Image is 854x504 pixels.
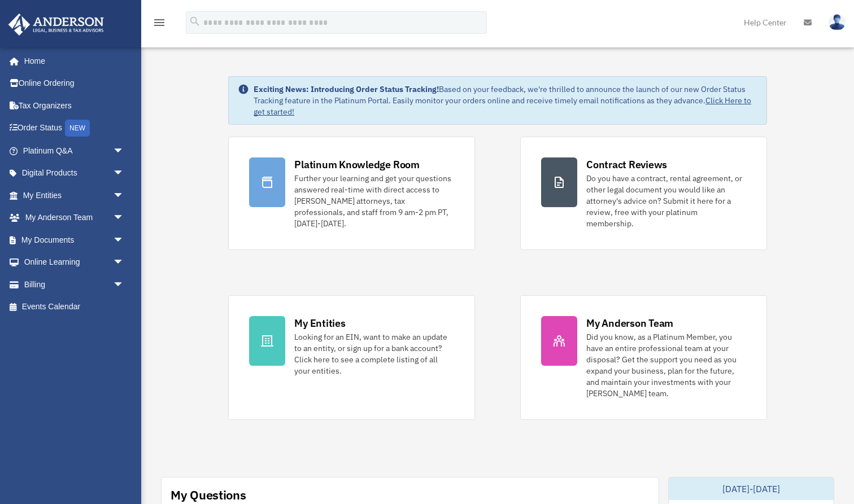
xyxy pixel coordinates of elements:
a: My Entities Looking for an EIN, want to make an update to an entity, or sign up for a bank accoun... [228,295,475,420]
a: Online Ordering [8,72,141,95]
img: Anderson Advisors Platinum Portal [5,14,107,36]
div: Further your learning and get your questions answered real-time with direct access to [PERSON_NAM... [294,173,454,229]
span: arrow_drop_down [113,273,136,296]
i: search [189,15,201,28]
a: menu [152,20,166,29]
a: Digital Productsarrow_drop_down [8,162,141,185]
strong: Exciting News: Introducing Order Status Tracking! [254,84,439,94]
a: Online Learningarrow_drop_down [8,251,141,274]
div: NEW [65,120,90,137]
a: My Anderson Team Did you know, as a Platinum Member, you have an entire professional team at your... [520,295,767,420]
div: Looking for an EIN, want to make an update to an entity, or sign up for a bank account? Click her... [294,331,454,376]
a: My Documentsarrow_drop_down [8,229,141,251]
div: [DATE]-[DATE] [669,477,834,500]
a: Click Here to get started! [254,95,751,117]
div: My Anderson Team [586,316,673,330]
a: Billingarrow_drop_down [8,273,141,296]
a: Platinum Knowledge Room Further your learning and get your questions answered real-time with dire... [228,137,475,250]
div: Did you know, as a Platinum Member, you have an entire professional team at your disposal? Get th... [586,331,746,399]
span: arrow_drop_down [113,139,136,163]
a: Events Calendar [8,296,141,318]
a: Contract Reviews Do you have a contract, rental agreement, or other legal document you would like... [520,137,767,250]
a: My Anderson Teamarrow_drop_down [8,207,141,229]
div: Contract Reviews [586,157,667,172]
a: Tax Organizers [8,94,141,117]
a: Home [8,50,136,72]
img: User Pic [829,14,846,30]
span: arrow_drop_down [113,251,136,274]
div: Do you have a contract, rental agreement, or other legal document you would like an attorney's ad... [586,173,746,229]
a: Platinum Q&Aarrow_drop_down [8,139,141,162]
div: Platinum Knowledge Room [294,157,420,172]
i: menu [152,16,166,29]
span: arrow_drop_down [113,162,136,185]
div: Based on your feedback, we're thrilled to announce the launch of our new Order Status Tracking fe... [254,84,757,117]
div: My Questions [171,487,246,503]
span: arrow_drop_down [113,207,136,230]
span: arrow_drop_down [113,184,136,207]
a: My Entitiesarrow_drop_down [8,184,141,207]
div: My Entities [294,316,345,330]
a: Order StatusNEW [8,117,141,140]
span: arrow_drop_down [113,229,136,252]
